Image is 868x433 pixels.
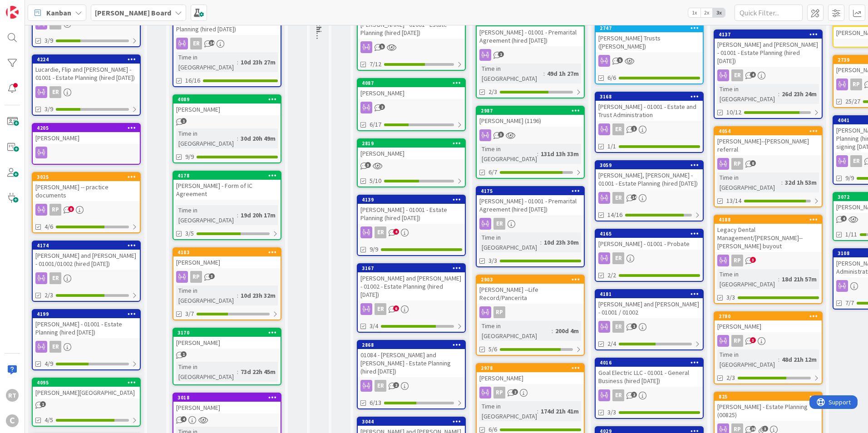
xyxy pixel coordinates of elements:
[731,335,743,347] div: RP
[238,210,278,220] div: 19d 20h 17m
[33,55,140,84] div: 4224Lucardie, Flip and [PERSON_NAME] - 01001 - Estate Planning (hired [DATE])
[33,310,140,318] div: 4199
[715,39,822,67] div: [PERSON_NAME] and [PERSON_NAME] - 01001 - Estate Planning (hired [DATE])
[481,365,584,371] div: 2978
[845,97,860,106] span: 25/27
[543,69,545,79] span: :
[600,291,703,297] div: 4181
[538,149,581,159] div: 131d 13h 33m
[33,132,140,144] div: [PERSON_NAME]
[726,293,735,302] span: 3/3
[33,310,140,338] div: 4199[PERSON_NAME] - 01001 - Estate Planning (hired [DATE])
[477,107,584,115] div: 2987
[358,380,465,392] div: ER
[358,139,465,159] div: 2819[PERSON_NAME]
[612,389,624,401] div: ER
[358,148,465,159] div: [PERSON_NAME]
[778,274,779,284] span: :
[715,312,822,332] div: 2780[PERSON_NAME]
[596,101,703,121] div: [PERSON_NAME] - 01001 - Estate and Trust Administration
[715,255,822,266] div: RP
[370,120,381,129] span: 6/17
[477,284,584,304] div: [PERSON_NAME] --Life Record/Pancerita
[49,341,61,353] div: ER
[596,359,703,387] div: 4016Goal Electric LLC - 01001 - General Business (hired [DATE])
[715,216,822,252] div: 4188Legacy Dental Management/[PERSON_NAME]--[PERSON_NAME] buyout
[596,192,703,204] div: ER
[479,321,552,341] div: Time in [GEOGRAPHIC_DATA]
[731,255,743,266] div: RP
[362,342,465,348] div: 2868
[358,418,465,426] div: 3044
[49,204,61,216] div: RP
[33,173,140,181] div: 3025
[488,256,497,266] span: 3/3
[181,416,187,422] span: 4
[607,210,622,220] span: 14/16
[358,264,465,300] div: 3167[PERSON_NAME] and [PERSON_NAME] - 01002 - Estate Planning (hired [DATE])
[393,229,399,235] span: 4
[173,172,281,200] div: 4178[PERSON_NAME] - Form of IC Agreement
[370,321,378,331] span: 3/4
[600,359,703,366] div: 4016
[358,79,465,99] div: 4087[PERSON_NAME]
[393,305,399,311] span: 6
[596,93,703,121] div: 3168[PERSON_NAME] - 01001 - Estate and Trust Administration
[498,132,504,138] span: 3
[688,8,700,17] span: 1x
[612,252,624,264] div: ER
[717,84,778,104] div: Time in [GEOGRAPHIC_DATA]
[33,124,140,144] div: 4205[PERSON_NAME]
[498,51,504,57] span: 1
[850,79,862,90] div: RP
[845,173,854,183] span: 9/9
[46,7,71,18] span: Kanban
[719,313,822,320] div: 2780
[600,231,703,237] div: 4165
[713,8,725,17] span: 3x
[715,158,822,170] div: RP
[715,127,822,135] div: 4054
[68,206,74,212] span: 8
[362,140,465,147] div: 2819
[600,93,703,100] div: 3168
[841,216,847,221] span: 4
[358,264,465,272] div: 3167
[358,341,465,349] div: 2868
[37,242,140,249] div: 4174
[750,160,756,166] span: 8
[33,173,140,201] div: 3025[PERSON_NAME] -- practice documents
[185,229,194,238] span: 3/5
[173,95,281,103] div: 4089
[362,197,465,203] div: 4139
[477,276,584,304] div: 2903[PERSON_NAME] --Life Record/Pancerita
[178,330,281,336] div: 3170
[238,367,278,377] div: 73d 22h 45m
[6,389,19,402] div: RT
[477,107,584,127] div: 2987[PERSON_NAME] (1196)
[379,104,385,110] span: 2
[726,108,741,117] span: 10/12
[596,161,703,169] div: 3059
[537,149,538,159] span: :
[596,161,703,189] div: 3059[PERSON_NAME], [PERSON_NAME] - 01001 - Estate Planning (hired [DATE])
[33,55,140,64] div: 4224
[358,196,465,224] div: 4139[PERSON_NAME] - 01001 - Estate Planning (hired [DATE])
[715,216,822,224] div: 4188
[596,367,703,387] div: Goal Electric LLC - 01001 - General Business (hired [DATE])
[850,155,862,167] div: ER
[178,249,281,256] div: 4183
[370,398,381,408] span: 6/13
[181,118,187,124] span: 1
[779,89,819,99] div: 26d 23h 24m
[596,32,703,52] div: [PERSON_NAME] Trusts ([PERSON_NAME])
[477,364,584,372] div: 2978
[477,387,584,399] div: RP
[238,133,278,143] div: 30d 20h 49m
[750,72,756,78] span: 4
[479,144,537,164] div: Time in [GEOGRAPHIC_DATA]
[631,323,637,329] span: 1
[173,394,281,402] div: 3018
[607,408,616,417] span: 3/3
[178,394,281,401] div: 3018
